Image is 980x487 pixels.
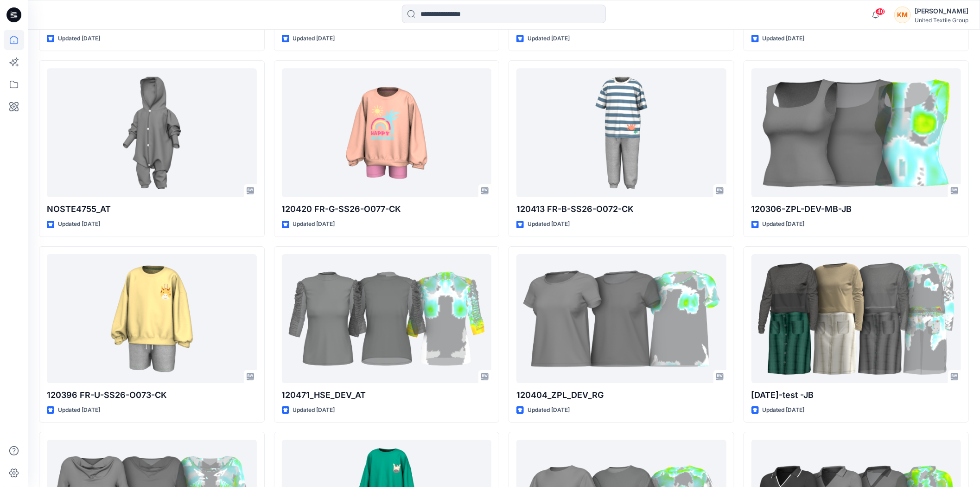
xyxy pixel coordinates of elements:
p: 120420 FR-G-SS26-O077-CK [282,203,492,216]
p: Updated [DATE] [58,219,100,229]
p: Updated [DATE] [763,219,805,229]
p: 120396 FR-U-SS26-O073-CK [47,389,257,402]
p: Updated [DATE] [293,219,335,229]
p: 120404_ZPL_DEV_RG [516,389,726,402]
a: 120471_HSE_DEV_AT [282,254,492,383]
a: 120404_ZPL_DEV_RG [516,254,726,383]
a: 120413 FR-B-SS26-O072-CK [516,68,726,197]
a: 120306-ZPL-DEV-MB-JB [751,68,961,197]
p: NOSTE4755_AT [47,203,257,216]
span: 40 [875,8,885,15]
p: Updated [DATE] [293,405,335,415]
p: 120413 FR-B-SS26-O072-CK [516,203,726,216]
div: KM [894,6,911,23]
p: Updated [DATE] [528,405,570,415]
p: Updated [DATE] [763,405,805,415]
p: 120471_HSE_DEV_AT [282,389,492,402]
a: 2025.09.24-test -JB [751,254,961,383]
a: NOSTE4755_AT [47,68,257,197]
p: Updated [DATE] [763,34,805,44]
div: United Textile Group [915,17,968,24]
p: Updated [DATE] [528,34,570,44]
p: [DATE]-test -JB [751,389,961,402]
p: Updated [DATE] [528,219,570,229]
p: Updated [DATE] [58,34,100,44]
p: 120306-ZPL-DEV-MB-JB [751,203,961,216]
div: [PERSON_NAME] [915,6,968,17]
p: Updated [DATE] [58,405,100,415]
a: 120396 FR-U-SS26-O073-CK [47,254,257,383]
a: 120420 FR-G-SS26-O077-CK [282,68,492,197]
p: Updated [DATE] [293,34,335,44]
